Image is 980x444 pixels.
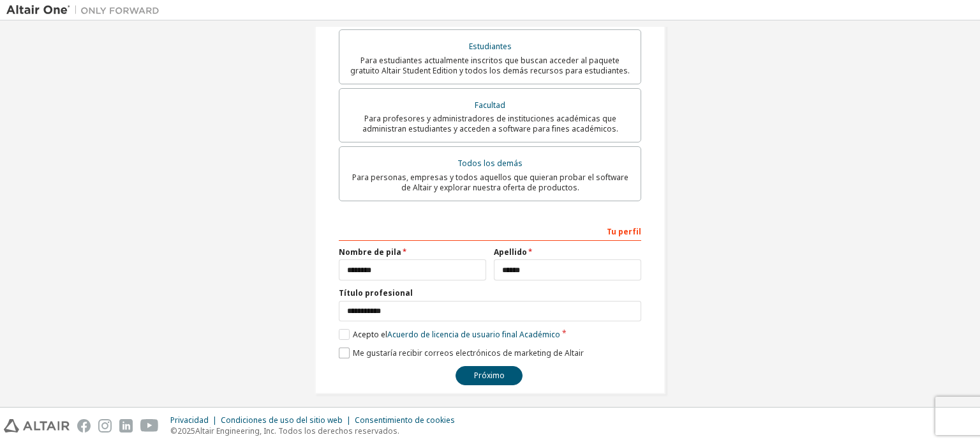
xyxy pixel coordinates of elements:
font: © [170,425,177,436]
font: Próximo [474,370,505,381]
font: Condiciones de uso del sitio web [221,415,343,425]
font: Acuerdo de licencia de usuario final [387,329,517,340]
font: Facultad [475,100,505,111]
font: Apellido [494,247,527,257]
button: Próximo [456,366,523,385]
font: Tu perfil [607,226,641,237]
font: Nombre de pila [339,247,401,257]
font: Acepto el [353,329,387,340]
font: Título profesional [339,287,413,298]
img: facebook.svg [77,419,91,433]
font: Académico [519,329,560,340]
font: Estudiantes [469,41,512,52]
font: Para estudiantes actualmente inscritos que buscan acceder al paquete gratuito Altair Student Edit... [350,55,630,76]
img: youtube.svg [140,419,159,433]
img: Altair Uno [6,4,166,17]
font: Para personas, empresas y todos aquellos que quieran probar el software de Altair y explorar nues... [352,172,628,193]
font: Todos los demás [457,158,523,169]
font: Consentimiento de cookies [355,415,455,425]
font: 2025 [177,425,195,436]
img: linkedin.svg [119,419,133,433]
img: instagram.svg [98,419,112,433]
font: Me gustaría recibir correos electrónicos de marketing de Altair [353,348,584,358]
font: Privacidad [170,415,209,425]
font: Altair Engineering, Inc. Todos los derechos reservados. [195,425,399,436]
font: Para profesores y administradores de instituciones académicas que administran estudiantes y acced... [362,113,618,134]
img: altair_logo.svg [4,419,70,433]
